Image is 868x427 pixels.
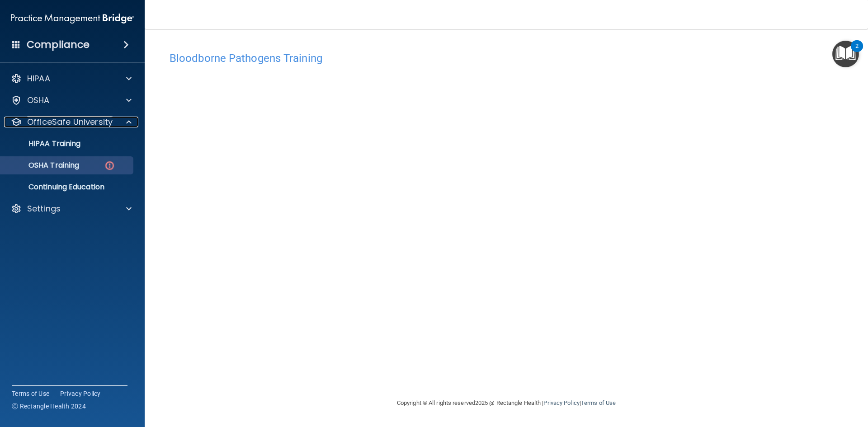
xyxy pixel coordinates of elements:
a: Privacy Policy [60,389,101,398]
p: OSHA Training [6,161,79,170]
p: Settings [27,203,61,214]
p: Continuing Education [6,183,129,192]
div: Copyright © All rights reserved 2025 @ Rectangle Health | | [341,389,671,418]
img: danger-circle.6113f641.png [104,160,115,171]
p: OSHA [27,95,50,106]
span: Ⓒ Rectangle Health 2024 [12,402,86,411]
h4: Bloodborne Pathogens Training [170,52,843,64]
a: Privacy Policy [543,399,579,406]
p: HIPAA [27,73,50,84]
button: Open Resource Center, 2 new notifications [832,41,859,67]
a: Terms of Use [581,399,616,406]
div: 2 [855,46,859,58]
a: Terms of Use [12,389,49,398]
iframe: bbp [170,69,843,347]
img: PMB logo [11,9,134,28]
p: OfficeSafe University [27,117,113,127]
a: Settings [11,203,132,214]
a: HIPAA [11,73,132,84]
a: OfficeSafe University [11,117,132,127]
p: HIPAA Training [6,139,80,148]
h4: Compliance [27,38,90,51]
a: OSHA [11,95,132,106]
